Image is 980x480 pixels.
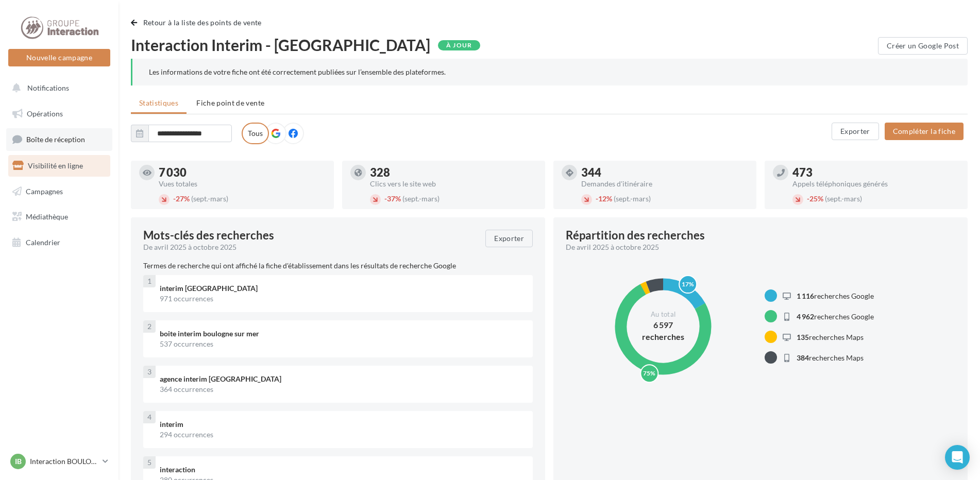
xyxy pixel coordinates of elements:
[159,180,326,187] div: Vues totales
[807,194,823,203] span: 25%
[797,292,874,300] span: recherches Google
[160,384,525,395] div: 364 occurrences
[825,194,862,203] span: (sept.-mars)
[485,230,533,247] button: Exporter
[797,353,864,362] span: recherches Maps
[6,77,108,99] button: Notifications
[159,167,326,178] div: 7 030
[143,242,477,252] div: De avril 2025 à octobre 2025
[792,167,959,178] div: 473
[26,212,68,221] span: Médiathèque
[797,312,814,321] span: 4 962
[6,128,112,150] a: Boîte de réception
[566,242,947,252] div: De avril 2025 à octobre 2025
[945,445,970,470] div: Open Intercom Messenger
[6,103,112,125] a: Opérations
[173,194,176,203] span: -
[402,194,440,203] span: (sept.-mars)
[143,456,156,469] div: 5
[160,283,525,294] div: interim [GEOGRAPHIC_DATA]
[30,456,98,467] p: Interaction BOULOGNE SUR MER
[160,465,525,475] div: interaction
[370,167,537,178] div: 328
[26,135,85,144] span: Boîte de réception
[370,180,537,187] div: Clics vers le site web
[160,294,525,304] div: 971 occurrences
[797,333,809,341] span: 135
[173,194,190,203] span: 27%
[832,123,879,140] button: Exporter
[131,16,266,29] button: Retour à la liste des points de vente
[143,261,533,271] p: Termes de recherche qui ont affiché la fiche d'établissement dans les résultats de recherche Google
[191,194,228,203] span: (sept.-mars)
[15,456,22,467] span: IB
[797,292,814,300] span: 1 116
[196,98,264,107] span: Fiche point de vente
[160,339,525,349] div: 537 occurrences
[6,206,112,228] a: Médiathèque
[581,180,748,187] div: Demandes d'itinéraire
[6,232,112,253] a: Calendrier
[596,194,612,203] span: 12%
[438,40,480,50] div: À jour
[143,18,262,27] span: Retour à la liste des points de vente
[143,411,156,423] div: 4
[160,374,525,384] div: agence interim [GEOGRAPHIC_DATA]
[143,275,156,287] div: 1
[807,194,809,203] span: -
[143,366,156,378] div: 3
[797,333,864,341] span: recherches Maps
[6,181,112,202] a: Campagnes
[28,161,83,170] span: Visibilité en ligne
[160,419,525,430] div: interim
[143,320,156,333] div: 2
[6,155,112,177] a: Visibilité en ligne
[143,230,274,241] span: Mots-clés des recherches
[160,430,525,440] div: 294 occurrences
[242,123,269,144] label: Tous
[797,312,874,321] span: recherches Google
[384,194,387,203] span: -
[8,452,110,471] a: IB Interaction BOULOGNE SUR MER
[8,49,110,66] button: Nouvelle campagne
[26,186,63,195] span: Campagnes
[160,329,525,339] div: boite interim boulogne sur mer
[878,37,968,55] button: Créer un Google Post
[27,109,63,118] span: Opérations
[885,123,964,140] button: Compléter la fiche
[384,194,401,203] span: 37%
[596,194,598,203] span: -
[131,37,430,53] span: Interaction Interim - [GEOGRAPHIC_DATA]
[581,167,748,178] div: 344
[26,238,60,247] span: Calendrier
[566,230,705,241] div: Répartition des recherches
[881,126,968,135] a: Compléter la fiche
[614,194,651,203] span: (sept.-mars)
[27,83,69,92] span: Notifications
[792,180,959,187] div: Appels téléphoniques générés
[797,353,809,362] span: 384
[149,67,951,77] div: Les informations de votre fiche ont été correctement publiées sur l’ensemble des plateformes.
